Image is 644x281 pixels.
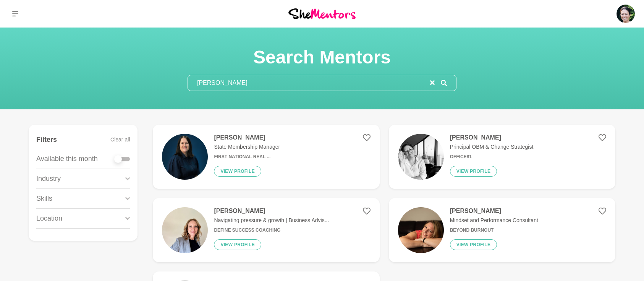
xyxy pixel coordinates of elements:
a: [PERSON_NAME]Navigating pressure & growth | Business Advis...Define Success CoachingView profile [153,198,379,262]
p: State Membership Manager [214,143,280,151]
input: Search mentors [188,75,430,91]
img: 4eec38d89177ec50201c9b86d19ad92b613db66a-1000x667.jpg [398,207,444,253]
p: Principal OBM & Change Strategist [450,143,534,151]
img: 45d9e54ab271db48d0b308b49c7b7039d667ebdb-4032x3024.jpg [162,207,208,253]
button: View profile [450,239,497,250]
img: 567180e8d4009792790a9fabe08dcd344b53df93-3024x4032.jpg [398,134,444,180]
h1: Search Mentors [188,46,456,69]
p: Industry [36,174,61,184]
p: Mindset and Performance Consultant [450,216,538,224]
img: 069e74e823061df2a8545ae409222f10bd8cae5f-900x600.png [162,134,208,180]
h4: [PERSON_NAME] [450,134,534,141]
a: [PERSON_NAME]Mindset and Performance ConsultantBeyond BurnoutView profile [389,198,615,262]
button: View profile [214,239,261,250]
h6: Beyond Burnout [450,227,538,233]
a: [PERSON_NAME]Principal OBM & Change StrategistOffice81View profile [389,125,615,189]
img: Roselynn Unson [616,5,635,23]
a: [PERSON_NAME]State Membership ManagerFirst National Real ...View profile [153,125,379,189]
p: Skills [36,193,52,204]
button: View profile [214,166,261,177]
p: Available this month [36,154,98,164]
p: Navigating pressure & growth | Business Advis... [214,216,329,224]
button: View profile [450,166,497,177]
h6: Office81 [450,154,534,160]
button: Clear all [110,131,130,149]
img: She Mentors Logo [288,8,356,19]
h4: [PERSON_NAME] [214,134,280,141]
h4: [PERSON_NAME] [214,207,329,215]
h4: [PERSON_NAME] [450,207,538,215]
h4: Filters [36,135,57,144]
p: Location [36,213,62,224]
h6: First National Real ... [214,154,280,160]
h6: Define Success Coaching [214,227,329,233]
